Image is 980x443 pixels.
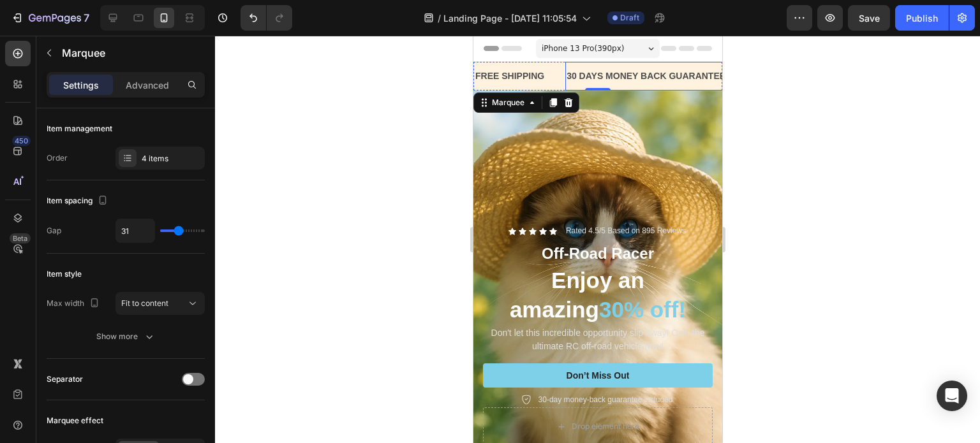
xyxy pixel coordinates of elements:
[93,334,156,345] div: Don’t Miss Out
[62,45,200,61] p: Marquee
[47,374,83,385] div: Separator
[98,386,166,396] div: Drop element here
[473,36,722,443] iframe: Design area
[92,31,253,50] div: 30 DAYS MONEY BACK GUARANTEE
[96,330,156,343] div: Show more
[47,123,112,134] div: Item management
[93,191,212,201] p: Rated 4.5/5 Based on 895 Reviews
[115,292,205,315] button: Fit to content
[126,261,212,286] span: 30% off!
[443,11,577,25] span: Landing Page - [DATE] 11:05:54
[47,225,61,236] div: Gap
[906,11,938,25] div: Publish
[47,152,68,164] div: Order
[10,233,31,243] div: Beta
[12,136,31,146] div: 450
[895,5,949,31] button: Publish
[11,208,238,228] p: Off-Road Racer
[63,78,99,92] p: Settings
[620,12,639,24] span: Draft
[47,268,82,280] div: Item style
[848,5,890,31] button: Save
[84,10,89,25] p: 7
[16,61,54,73] div: Marquee
[859,13,880,24] span: Save
[47,192,110,210] div: Item spacing
[47,325,205,348] button: Show more
[10,328,239,352] button: Don’t Miss Out
[5,5,95,31] button: 7
[241,5,292,31] div: Undo/Redo
[10,229,239,289] h2: Enjoy an amazing
[121,298,168,308] span: Fit to content
[47,415,103,426] div: Marquee effect
[937,381,967,411] div: Open Intercom Messenger
[11,291,238,317] p: Don't let this incredible opportunity slip away! Own the ultimate RC off-road vehicle now!
[438,11,441,25] span: /
[142,153,202,164] div: 4 items
[116,219,154,242] input: Auto
[126,78,169,92] p: Advanced
[65,358,200,370] p: 30-day money-back guarantee included
[47,295,102,312] div: Max width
